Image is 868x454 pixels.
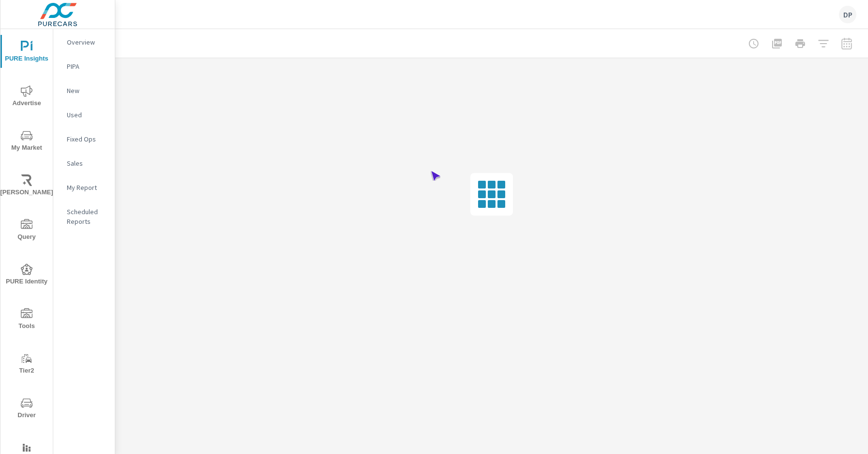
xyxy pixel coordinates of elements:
[53,35,115,49] div: Overview
[67,183,107,192] p: My Report
[53,59,115,74] div: PIPA
[53,180,115,195] div: My Report
[67,158,107,168] p: Sales
[53,108,115,122] div: Used
[3,397,50,421] span: Driver
[53,83,115,98] div: New
[53,132,115,146] div: Fixed Ops
[67,37,107,47] p: Overview
[67,62,107,71] p: PIPA
[67,207,107,226] p: Scheduled Reports
[3,219,50,243] span: Query
[67,134,107,144] p: Fixed Ops
[3,264,50,287] span: PURE Identity
[67,110,107,120] p: Used
[3,308,50,332] span: Tools
[67,86,107,95] p: New
[3,174,50,198] span: [PERSON_NAME]
[53,204,115,229] div: Scheduled Reports
[3,41,50,64] span: PURE Insights
[53,156,115,171] div: Sales
[3,130,50,154] span: My Market
[3,353,50,376] span: Tier2
[839,6,856,23] div: DP
[3,85,50,109] span: Advertise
